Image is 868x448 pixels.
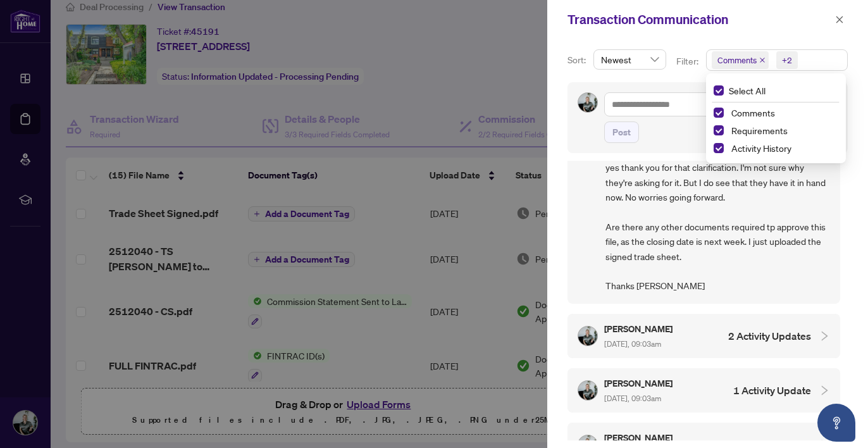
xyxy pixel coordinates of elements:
span: Activity History [726,140,838,156]
p: Sort: [567,53,588,67]
div: +2 [782,54,792,66]
span: Requirements [726,123,838,138]
span: Activity History [731,142,791,154]
span: collapsed [819,385,830,396]
span: collapsed [819,330,830,342]
span: Comments [717,54,757,66]
span: [DATE], 09:03am [604,339,661,349]
span: Comments [726,105,838,120]
div: Transaction Communication [567,10,831,29]
span: yes thank you for that clarification. I'm not sure why they're asking for it. But I do see that t... [605,160,830,293]
img: Profile Icon [578,93,597,112]
div: Profile Icon[PERSON_NAME] [DATE], 09:03am2 Activity Updates [567,314,840,358]
span: Newest [601,50,659,69]
h4: 1 Activity Update [733,383,811,398]
span: [DATE], 09:03am [604,394,661,403]
span: Requirements [731,125,788,136]
span: Select Requirements [714,125,724,135]
span: Comments [712,51,769,69]
div: Profile Icon[PERSON_NAME] [DATE], 09:03am1 Activity Update [567,368,840,413]
span: Select Activity History [714,143,724,153]
span: Select Comments [714,108,724,118]
h5: [PERSON_NAME] [604,430,674,445]
span: close [835,15,844,24]
h5: [PERSON_NAME] [604,376,674,390]
span: close [759,57,766,63]
span: Select All [724,84,771,97]
p: Filter: [676,54,700,68]
h4: 2 Activity Updates [728,328,811,344]
img: Profile Icon [578,327,597,345]
button: Post [604,121,639,143]
button: Open asap [817,404,855,442]
img: Profile Icon [578,381,597,400]
span: Comments [731,107,775,118]
h5: [PERSON_NAME] [604,321,674,336]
